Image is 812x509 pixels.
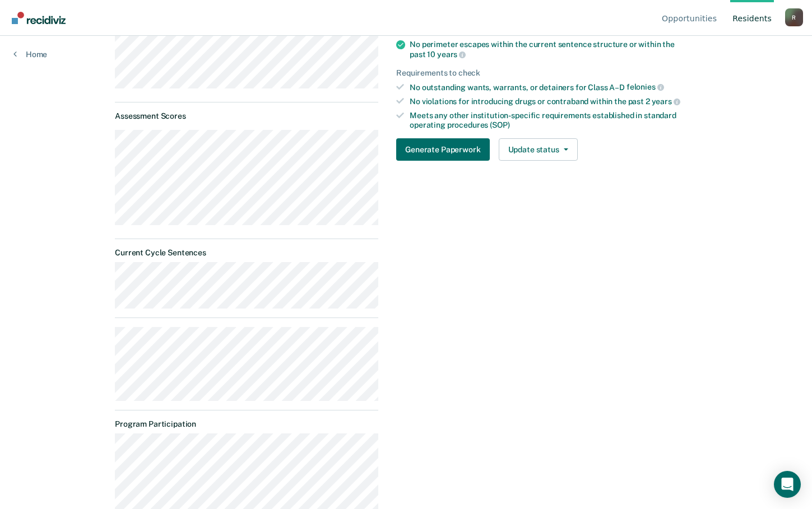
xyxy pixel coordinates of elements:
[115,248,378,258] dt: Current Cycle Sentences
[396,68,688,78] div: Requirements to check
[410,111,688,130] div: Meets any other institution-specific requirements established in standard operating procedures
[410,40,688,59] div: No perimeter escapes within the current sentence structure or within the past 10
[499,138,578,161] button: Update status
[13,49,47,59] a: Home
[785,8,803,26] button: Profile dropdown button
[437,50,466,59] span: years
[774,471,801,498] div: Open Intercom Messenger
[396,138,489,161] button: Generate Paperwork
[410,96,688,106] div: No violations for introducing drugs or contraband within the past 2
[627,82,664,91] span: felonies
[12,12,66,24] img: Recidiviz
[652,97,680,106] span: years
[785,8,803,26] div: R
[115,111,378,121] dt: Assessment Scores
[490,120,509,129] span: (SOP)
[410,82,688,92] div: No outstanding wants, warrants, or detainers for Class A–D
[115,419,378,429] dt: Program Participation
